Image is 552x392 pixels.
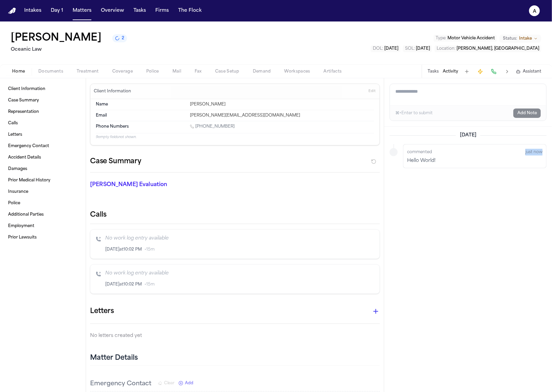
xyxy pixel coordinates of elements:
span: 2 [122,36,124,41]
span: Mail [172,69,181,74]
p: 9 empty fields not shown. [96,135,374,140]
p: No work log entry available [105,235,374,242]
button: Edit Location: Kendall, FL [435,45,541,52]
span: • 15m [145,282,155,287]
a: Home [8,8,16,14]
dt: Email [96,113,186,118]
a: Calls [5,118,80,129]
span: Clear [164,381,174,386]
button: 2 active tasks [112,34,127,42]
a: Emergency Contact [5,141,80,151]
span: • 15m [145,247,155,252]
h2: Matter Details [90,353,138,363]
div: [PERSON_NAME] [190,102,374,107]
button: Edit DOL: 2023-05-07 [371,45,400,52]
h1: [PERSON_NAME] [11,32,102,44]
p: No letters created yet [90,332,380,340]
a: Call 1 (305) 538-4621 [190,124,235,129]
h2: Calls [90,210,380,220]
button: Edit Type: Motor Vehicle Accident [434,35,497,42]
dt: Name [96,102,186,107]
a: Case Summary [5,95,80,106]
a: Damages [5,164,80,174]
p: No work log entry available [105,270,374,277]
span: Assistant [523,69,541,74]
button: Create Immediate Task [476,67,485,76]
h2: Oceanic Law [11,46,127,54]
span: Case Setup [215,69,239,74]
a: Employment [5,221,80,231]
span: [DATE] [456,132,480,139]
img: Finch Logo [8,8,16,14]
button: Tasks [131,5,149,17]
button: Add Task [462,67,472,76]
button: Tasks [428,69,439,74]
span: Location : [437,47,456,51]
span: Demand [253,69,271,74]
a: Representation [5,106,80,117]
span: Fax [195,69,202,74]
p: [PERSON_NAME] Evaluation [90,181,181,189]
a: Client Information [5,84,80,94]
span: [DATE] at 10:02 PM [105,282,142,287]
time: August 20, 2025 at 1:14 PM [525,148,543,156]
span: Treatment [77,69,99,74]
a: Letters [5,129,80,140]
span: Add [185,381,193,386]
h3: Emergency Contact [90,379,151,389]
button: The Flock [175,5,204,17]
div: [PERSON_NAME][EMAIL_ADDRESS][DOMAIN_NAME] [190,113,374,118]
span: [PERSON_NAME], [GEOGRAPHIC_DATA] [457,47,539,51]
button: Edit matter name [11,32,102,44]
span: Coverage [112,69,133,74]
div: commented [407,148,432,156]
p: Hello World! [407,158,543,164]
button: Edit SOL: 2025-05-07 [403,45,432,52]
a: Insurance [5,186,80,197]
button: Change status from Intake [500,35,541,43]
span: Type : [436,36,446,40]
span: Artifacts [324,69,342,74]
span: Motor Vehicle Accident [447,36,495,40]
span: Status: [503,36,517,41]
span: Home [12,69,25,74]
button: Assistant [516,69,541,74]
a: Additional Parties [5,209,80,220]
span: Edit [368,89,376,94]
span: Workspaces [284,69,310,74]
button: Overview [98,5,127,17]
button: Edit [366,86,378,97]
span: SOL : [405,47,415,51]
button: Add New [179,381,193,386]
a: Accident Details [5,152,80,163]
button: Clear Emergency Contact [158,381,174,386]
a: Prior Medical History [5,175,80,186]
span: Phone Numbers [96,124,129,129]
span: Documents [38,69,63,74]
button: Make a Call [489,67,499,76]
div: ⌘+Enter to submit [395,111,433,116]
button: Add Note [513,108,541,118]
span: Police [146,69,159,74]
a: Police [5,198,80,209]
h1: Letters [90,306,114,317]
span: [DATE] [384,47,398,51]
span: DOL : [373,47,383,51]
button: Activity [443,69,458,74]
button: Intakes [22,5,44,17]
button: Day 1 [48,5,66,17]
button: Matters [70,5,94,17]
span: [DATE] at 10:02 PM [105,247,142,252]
a: Prior Lawsuits [5,232,80,243]
span: [DATE] [416,47,430,51]
button: Firms [153,5,171,17]
h3: Client Information [92,89,132,94]
span: Intake [519,36,532,41]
